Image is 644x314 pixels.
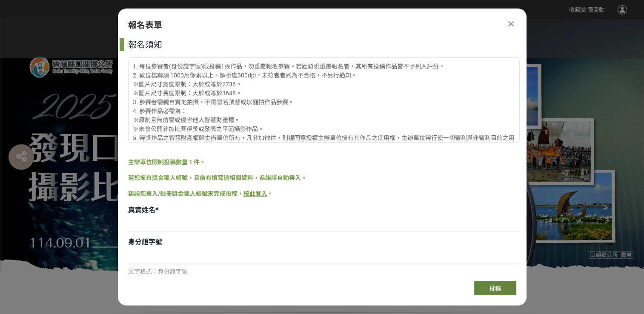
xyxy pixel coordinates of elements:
[128,190,243,197] span: 建議您登入/註冊獎金獵人帳號來完成投稿，
[267,190,273,197] span: 。
[128,206,155,214] span: 真實姓名
[109,271,535,291] h1: 2025發現口湖之美攝影比賽
[128,174,307,181] span: 若您擁有獎金獵人帳號，且前有填寫過相關資料，系統將自動帶入。
[128,268,188,275] span: 文字格式：身分證字號
[569,6,605,13] span: 收藏這個活動
[128,57,520,143] div: 1. 每位參賽者(身份證字號)限投稿1張作品，勿重覆報名參賽。若經發現重覆報名者，其所有投稿作品皆不予列入評分。 2. 數位檔案須 1000萬像素以上、解析度300dpi，未符者者列為不合格，不...
[128,159,206,166] span: 主辦單位限制投稿數量 1 件。
[489,285,501,292] span: 投稿
[243,190,267,197] a: 按此登入
[128,238,162,246] span: 身分證字號
[128,38,520,51] div: 報名須知
[128,20,162,30] span: 報名表單
[474,281,516,295] button: 投稿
